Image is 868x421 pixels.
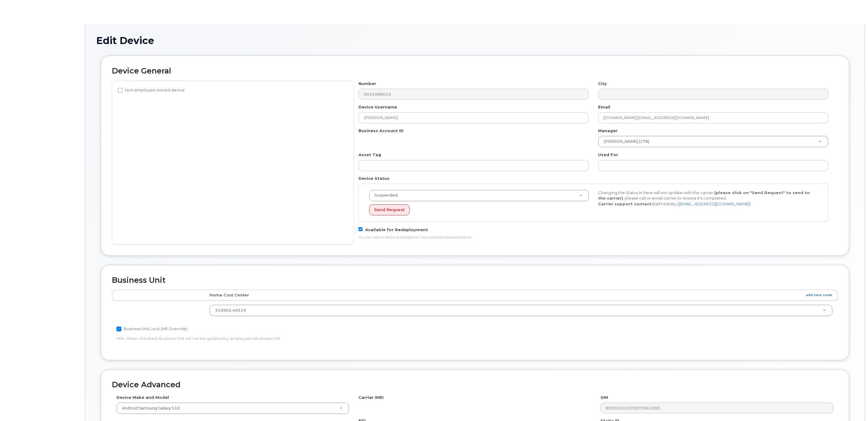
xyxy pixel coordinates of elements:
[598,81,607,87] label: City
[598,152,618,158] label: Used For
[358,128,404,134] label: Business Account ID
[358,227,362,231] input: Available for Redeployment
[601,395,608,400] label: SIM
[369,204,410,216] button: Send Request
[806,293,832,298] a: add new code
[210,305,832,316] a: 310902.46519
[598,128,617,134] label: Manager
[358,81,376,87] label: Number
[371,193,398,198] span: Suspended
[358,152,381,158] label: Asset Tag
[118,88,123,93] input: Non-employee owned device
[118,87,185,94] label: Non-employee owned device
[365,227,428,232] span: Available for Redeployment
[112,381,838,389] h2: Device Advanced
[112,276,838,285] h2: Business Unit
[594,190,823,207] div: Changing the Status in here will not update with the carrier, , please call or email carrier to e...
[118,406,180,411] span: Android Samsung Galaxy S10
[358,395,384,400] label: Carrier IMEI
[358,235,828,240] div: You can mark a device as available for new activations/redeployments
[369,190,589,201] a: Suspended
[96,35,854,46] h1: Edit Device
[358,176,389,181] label: Device Status
[598,104,610,110] label: Email
[600,139,649,144] span: [PERSON_NAME] (178)
[358,104,397,110] label: Device Username
[117,403,349,414] a: Android Samsung Galaxy S10
[598,201,653,206] strong: Carrier support contact:
[598,136,828,147] a: [PERSON_NAME] (178)
[116,327,121,331] input: Business Unit Lock (HR Override)
[116,336,591,341] p: Hint: When checked, Business Unit will not be updated by employee's Business Unit
[204,290,838,301] th: Home Cost Center
[116,395,169,400] label: Device Make and Model
[112,67,838,75] h2: Device General
[679,201,749,206] a: [EMAIL_ADDRESS][DOMAIN_NAME]
[215,308,246,313] span: 310902.46519
[116,325,187,333] label: Business Unit Lock (HR Override)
